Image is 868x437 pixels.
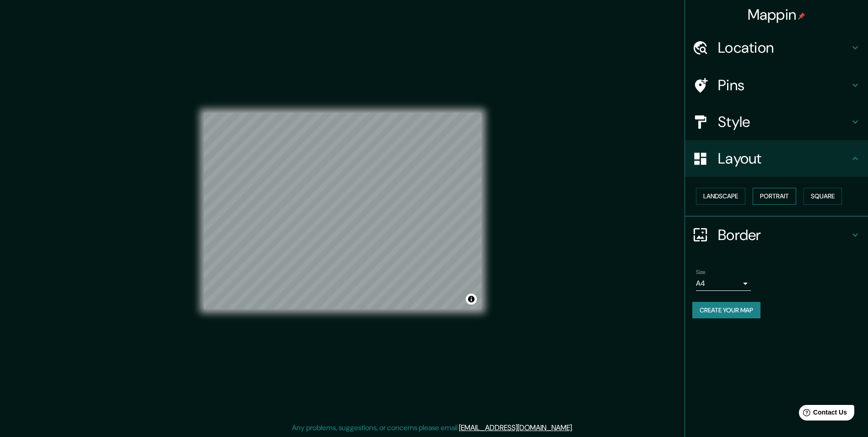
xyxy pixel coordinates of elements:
[696,188,745,205] button: Landscape
[696,268,706,276] label: Size
[685,104,868,140] div: Style
[718,113,850,131] h4: Style
[685,217,868,253] div: Border
[685,29,868,66] div: Location
[718,38,850,57] h4: Location
[696,276,751,291] div: A4
[718,226,850,244] h4: Border
[718,76,850,94] h4: Pins
[204,113,481,309] canvas: Map
[292,422,573,433] p: Any problems, suggestions, or concerns please email .
[787,401,858,427] iframe: Help widget launcher
[748,5,806,24] h4: Mappin
[685,140,868,177] div: Layout
[685,67,868,104] div: Pins
[575,422,577,433] div: .
[798,12,805,20] img: pin-icon.png
[718,149,850,168] h4: Layout
[466,294,477,305] button: Toggle attribution
[692,302,760,319] button: Create your map
[459,423,572,432] a: [EMAIL_ADDRESS][DOMAIN_NAME]
[803,188,842,205] button: Square
[573,422,575,433] div: .
[753,188,796,205] button: Portrait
